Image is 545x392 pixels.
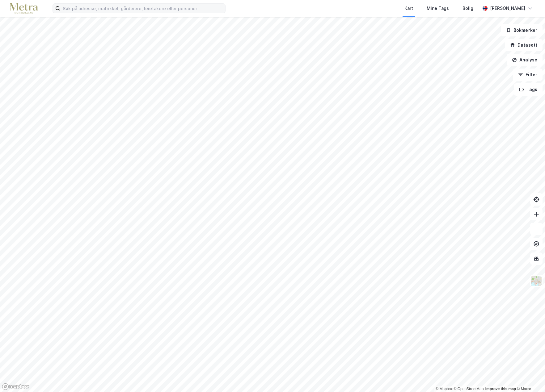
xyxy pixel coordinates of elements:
[404,5,413,12] div: Kart
[10,3,38,14] img: metra-logo.256734c3b2bbffee19d4.png
[514,362,545,392] div: Kontrollprogram for chat
[60,4,225,13] input: Søk på adresse, matrikkel, gårdeiere, leietakere eller personer
[463,5,473,12] div: Bolig
[427,5,449,12] div: Mine Tags
[514,362,545,392] iframe: Chat Widget
[490,5,525,12] div: [PERSON_NAME]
